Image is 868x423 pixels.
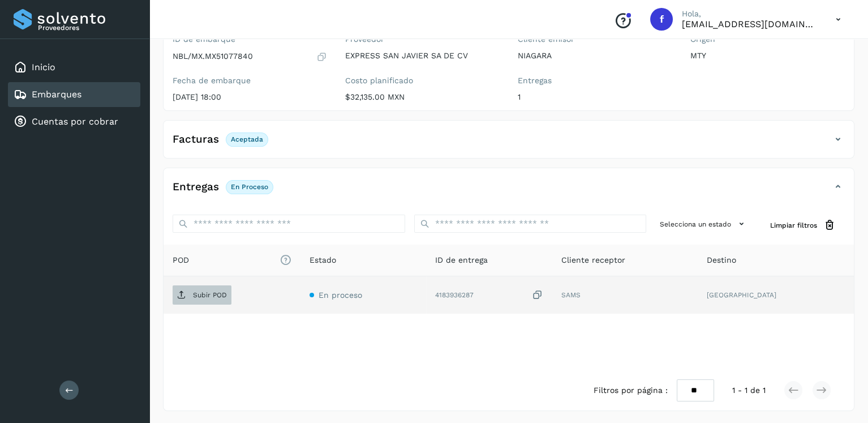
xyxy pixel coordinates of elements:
span: POD [173,254,291,266]
span: ID de entrega [435,254,488,266]
p: Subir POD [193,291,227,299]
div: Embarques [8,82,140,107]
span: 1 - 1 de 1 [732,384,766,396]
h4: Facturas [173,133,219,146]
p: Proveedores [38,24,136,32]
p: NIAGARA [518,51,672,61]
p: 1 [518,92,672,102]
span: En proceso [319,290,362,300]
p: Hola, [682,9,818,19]
p: [DATE] 18:00 [173,92,327,102]
a: Cuentas por cobrar [32,116,118,127]
p: En proceso [231,183,268,191]
button: Selecciona un estado [655,215,752,233]
h4: Entregas [173,181,219,194]
p: $32,135.00 MXN [345,92,500,102]
p: Aceptada [231,135,263,143]
p: facturacion@expresssanjavier.com [682,19,818,29]
div: Inicio [8,55,140,80]
label: Costo planificado [345,76,500,86]
span: Cliente receptor [561,254,625,266]
label: Fecha de embarque [173,76,327,86]
div: Cuentas por cobrar [8,109,140,134]
a: Embarques [32,89,81,100]
a: Inicio [32,62,55,72]
p: EXPRESS SAN JAVIER SA DE CV [345,51,500,61]
p: MTY [690,51,845,61]
div: FacturasAceptada [164,130,854,158]
label: ID de embarque [173,35,327,44]
span: Estado [310,254,336,266]
div: EntregasEn proceso [164,177,854,206]
span: Destino [707,254,736,266]
label: Origen [690,35,845,44]
td: [GEOGRAPHIC_DATA] [698,276,854,314]
p: NBL/MX.MX51077840 [173,52,253,61]
span: Filtros por página : [594,384,668,396]
label: Entregas [518,76,672,86]
td: SAMS [552,276,698,314]
div: 4183936287 [435,289,543,301]
span: Limpiar filtros [770,220,817,230]
button: Limpiar filtros [761,215,845,236]
label: Cliente emisor [518,35,672,44]
button: Subir POD [173,285,231,305]
label: Proveedor [345,35,500,44]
